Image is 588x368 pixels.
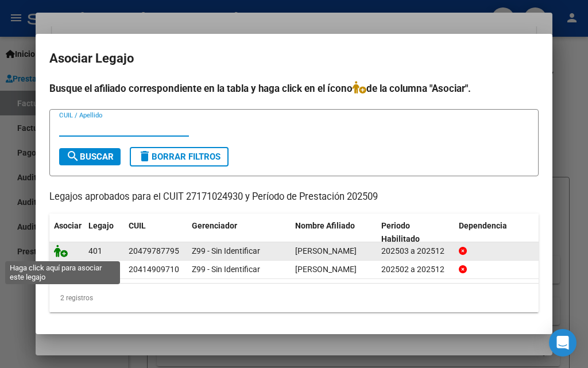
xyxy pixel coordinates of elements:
button: Buscar [59,148,121,165]
span: BOCCHINI FEDERICO [295,246,357,255]
datatable-header-cell: Periodo Habilitado [377,214,454,251]
div: 202502 a 202512 [381,263,450,276]
button: Borrar Filtros [130,147,229,166]
span: Buscar [66,152,114,162]
span: Z99 - Sin Identificar [192,246,260,255]
datatable-header-cell: Legajo [84,214,124,251]
div: 2 registros [49,284,539,312]
mat-icon: delete [138,149,152,163]
datatable-header-cell: Asociar [49,214,84,251]
span: Legajo [88,221,114,230]
span: Gerenciador [192,221,237,230]
mat-icon: search [66,149,80,163]
span: Z99 - Sin Identificar [192,265,260,274]
span: Nombre Afiliado [295,221,355,230]
div: 20414909710 [129,263,179,276]
span: Asociar [54,221,82,230]
h4: Busque el afiliado correspondiente en la tabla y haga click en el ícono de la columna "Asociar". [49,81,539,96]
span: SILVANO TOMAS [295,265,357,274]
datatable-header-cell: Gerenciador [187,214,291,251]
div: 20479787795 [129,245,179,258]
div: Open Intercom Messenger [549,329,577,357]
datatable-header-cell: Nombre Afiliado [291,214,377,251]
span: Dependencia [459,221,507,230]
span: 124 [88,265,102,274]
datatable-header-cell: Dependencia [454,214,540,251]
p: Legajos aprobados para el CUIT 27171024930 y Período de Prestación 202509 [49,190,539,204]
span: Borrar Filtros [138,152,220,162]
datatable-header-cell: CUIL [124,214,187,251]
span: 401 [88,246,102,255]
div: 202503 a 202512 [381,245,450,258]
h2: Asociar Legajo [49,48,539,69]
span: Periodo Habilitado [381,221,420,243]
span: CUIL [129,221,146,230]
